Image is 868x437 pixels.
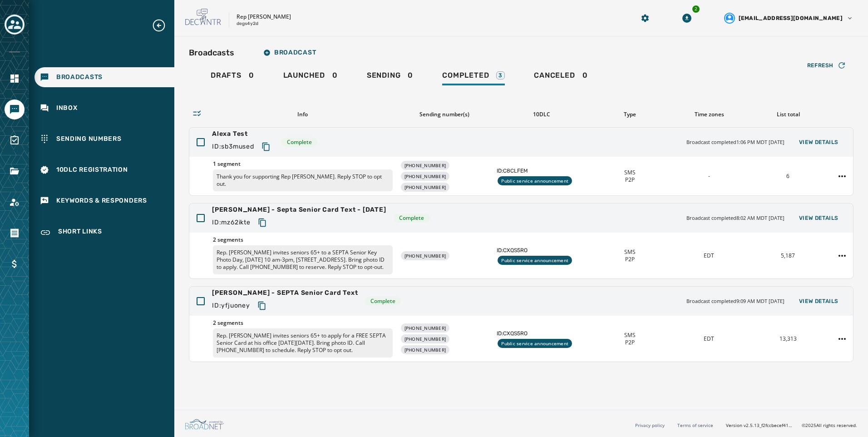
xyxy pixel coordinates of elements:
a: Launched0 [276,66,345,87]
span: Inbox [56,104,78,113]
button: Copy text to clipboard [254,298,270,314]
span: © 2025 All rights reserved. [802,422,857,428]
a: Navigate to Home [5,69,25,89]
span: ID: CXQS5RO [497,247,587,254]
a: Navigate to Orders [5,223,25,243]
span: P2P [625,256,635,263]
p: Rep. [PERSON_NAME] invites seniors 65+ to apply for a FREE SEPTA Senior Card at his office [DATE]... [213,328,393,358]
span: Keywords & Responders [56,196,147,205]
div: 5,187 [752,252,824,259]
a: Navigate to Sending Numbers [35,129,174,149]
div: Info [212,111,392,118]
span: v2.5.13_f2fccbecef41a56588405520c543f5f958952a99 [744,422,794,429]
span: Sending [367,71,401,80]
span: Alexa Test [212,129,274,139]
div: Type [594,111,666,118]
button: User settings [720,9,857,27]
div: [PHONE_NUMBER] [401,172,450,181]
button: Copy text to clipboard [258,139,274,155]
button: Expand sub nav menu [152,18,173,33]
button: View Details [792,136,846,149]
div: EDT [673,252,745,259]
button: Staats - SEPTA Senior Card Text action menu [835,332,849,346]
span: P2P [625,339,635,346]
span: Complete [287,139,312,146]
a: Completed3 [435,66,512,87]
span: ID: C8CLFEM [497,167,587,174]
div: 6 [752,173,824,180]
span: Sending Numbers [56,134,122,144]
a: Terms of service [677,422,713,428]
div: 2 [691,5,700,14]
div: 0 [283,71,338,85]
button: Download Menu [679,10,695,26]
button: Copy text to clipboard [254,214,271,231]
span: SMS [624,248,636,256]
div: 0 [534,71,587,85]
span: Broadcast completed 9:09 AM MDT [DATE] [686,298,784,305]
div: [PHONE_NUMBER] [401,345,450,354]
button: Broadcast [256,44,323,62]
button: View Details [792,212,846,224]
span: Broadcast completed 8:02 AM MDT [DATE] [686,214,784,222]
p: degs4y2d [237,20,258,27]
a: Privacy policy [635,422,665,428]
span: [EMAIL_ADDRESS][DOMAIN_NAME] [739,15,843,22]
div: 13,313 [752,335,824,343]
a: Navigate to Inbox [35,98,174,118]
button: View Details [792,295,846,308]
h2: Broadcasts [189,46,234,59]
div: [PHONE_NUMBER] [401,251,450,260]
a: Sending0 [360,66,420,87]
div: 10DLC [497,111,587,118]
span: ID: sb3mused [212,142,254,151]
span: Drafts [211,71,242,80]
span: 2 segments [213,319,393,327]
span: View Details [799,139,838,146]
a: Navigate to Surveys [5,130,25,150]
p: Rep. [PERSON_NAME] invites seniors 65+ to a SEPTA Senior Key Photo Day, [DATE] 10 am-3pm, [STREET... [213,245,393,274]
div: Public service announcement [498,256,572,265]
span: View Details [799,214,838,222]
span: Broadcast [263,49,316,56]
span: 2 segments [213,236,393,243]
span: [PERSON_NAME] - Septa Senior Card Text - [DATE] [212,205,386,214]
span: Version [726,422,794,429]
div: Public service announcement [498,339,572,348]
a: Navigate to Broadcasts [35,67,174,87]
button: Staats - Septa Senior Card Text - 10-2-25 action menu [835,248,849,263]
span: View Details [799,298,838,305]
span: Broadcasts [56,73,103,82]
span: ID: CXQS5RO [497,330,587,337]
p: Rep [PERSON_NAME] [237,13,291,20]
span: SMS [624,169,636,176]
span: ID: yfjuoney [212,301,250,310]
div: [PHONE_NUMBER] [401,323,450,333]
div: Sending number(s) [399,111,489,118]
a: Navigate to Keywords & Responders [35,191,174,211]
span: Complete [370,298,395,305]
span: SMS [624,332,636,339]
div: [PHONE_NUMBER] [401,183,450,192]
span: Short Links [58,227,102,238]
div: Time zones [673,111,745,118]
span: Refresh [807,62,833,69]
div: [PHONE_NUMBER] [401,161,450,170]
span: Launched [283,71,325,80]
span: P2P [625,176,635,184]
a: Navigate to Billing [5,254,25,274]
div: 3 [496,71,505,79]
div: Public service announcement [498,176,572,185]
a: Navigate to Account [5,192,25,212]
span: 1 segment [213,160,393,168]
span: Broadcast completed 1:06 PM MDT [DATE] [686,139,784,146]
span: ID: mz62ikte [212,218,251,227]
a: Navigate to 10DLC Registration [35,160,174,180]
div: EDT [673,335,745,343]
a: Drafts0 [203,66,261,87]
span: Canceled [534,71,575,80]
span: Completed [442,71,489,80]
span: Complete [399,214,424,222]
p: Thank you for supporting Rep [PERSON_NAME]. Reply STOP to opt out. [213,169,393,191]
button: Refresh [800,58,853,73]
